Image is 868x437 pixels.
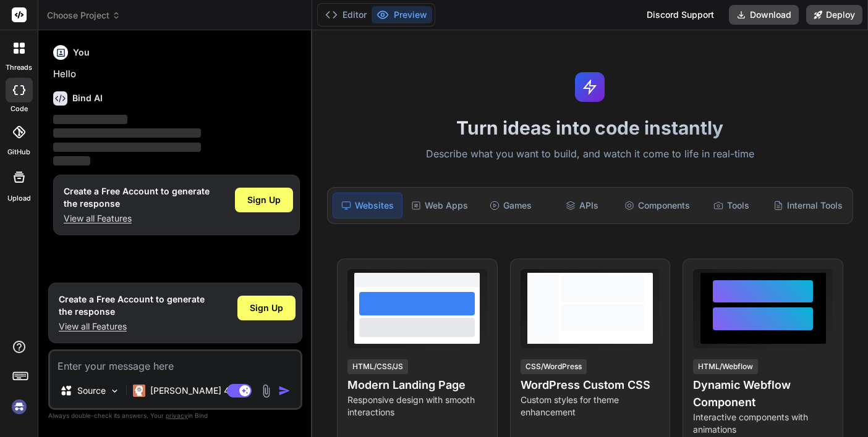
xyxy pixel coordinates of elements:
button: Preview [372,6,432,23]
button: Download [729,5,799,25]
h1: Create a Free Account to generate the response [64,185,210,210]
p: Hello [53,67,300,81]
img: Claude 4 Sonnet [133,385,145,397]
h4: Modern Landing Page [347,377,487,394]
button: Deploy [806,5,862,25]
p: [PERSON_NAME] 4 S.. [150,385,242,397]
div: Websites [333,193,402,218]
p: Responsive design with smooth interactions [347,394,487,418]
span: ‌ [53,128,201,138]
img: attachment [259,384,273,398]
h6: Bind AI [72,92,103,104]
div: Discord Support [639,5,721,25]
label: code [11,104,28,114]
span: Choose Project [47,9,121,22]
label: GitHub [7,147,30,157]
span: Sign Up [250,302,283,314]
button: Editor [320,6,372,23]
span: ‌ [53,115,127,124]
img: icon [278,385,291,397]
div: HTML/CSS/JS [347,359,408,374]
p: Describe what you want to build, and watch it come to life in real-time [320,146,861,162]
span: ‌ [53,143,201,152]
div: Components [619,193,695,218]
label: threads [6,62,32,73]
img: signin [9,396,30,417]
span: ‌ [53,156,90,165]
p: View all Features [64,212,210,225]
img: Pick Models [109,386,120,396]
h4: Dynamic Webflow Component [693,377,833,411]
h4: WordPress Custom CSS [521,377,660,394]
h1: Create a Free Account to generate the response [59,293,205,318]
span: privacy [166,412,188,419]
div: CSS/WordPress [521,359,587,374]
div: Internal Tools [768,193,848,218]
div: Games [477,193,545,218]
div: HTML/Webflow [693,359,758,374]
p: Always double-check its answers. Your in Bind [48,410,302,422]
label: Upload [7,193,31,204]
p: View all Features [59,320,205,333]
span: Sign Up [247,194,281,206]
p: Source [77,385,106,397]
p: Interactive components with animations [693,411,833,436]
h1: Turn ideas into code instantly [320,117,861,139]
div: Tools [697,193,766,218]
p: Custom styles for theme enhancement [521,394,660,418]
div: APIs [548,193,616,218]
div: Web Apps [405,193,474,218]
h6: You [73,46,90,59]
